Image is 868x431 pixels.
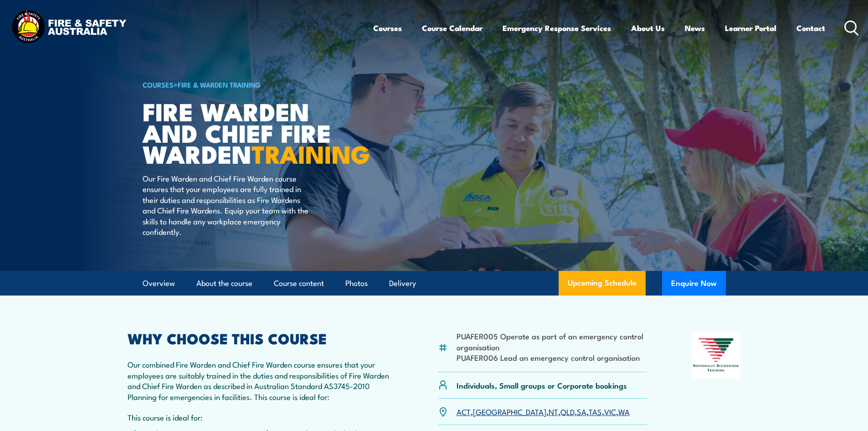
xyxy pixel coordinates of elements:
[345,271,368,296] a: Photos
[128,359,394,402] p: Our combined Fire Warden and Chief Fire Warden course ensures that your employees are suitably tr...
[796,16,825,40] a: Contact
[559,271,646,296] a: Upcoming Schedule
[577,406,586,417] a: SA
[503,16,611,40] a: Emergency Response Services
[178,79,261,89] a: Fire & Warden Training
[457,380,627,390] p: Individuals, Small groups or Corporate bookings
[685,16,705,40] a: News
[128,412,394,422] p: This course is ideal for:
[143,173,309,237] p: Our Fire Warden and Chief Fire Warden course ensures that your employees are fully trained in the...
[274,271,324,296] a: Course content
[604,406,616,417] a: VIC
[473,406,546,417] a: [GEOGRAPHIC_DATA]
[725,16,776,40] a: Learner Portal
[457,352,647,363] li: PUAFER006 Lead an emergency control organisation
[422,16,483,40] a: Course Calendar
[252,134,370,172] strong: TRAINING
[143,100,368,164] h1: Fire Warden and Chief Fire Warden
[128,332,394,344] h2: WHY CHOOSE THIS COURSE
[549,406,558,417] a: NT
[618,406,630,417] a: WA
[143,271,175,296] a: Overview
[560,406,575,417] a: QLD
[373,16,402,40] a: Courses
[196,271,252,296] a: About the course
[389,271,416,296] a: Delivery
[457,406,630,417] p: , , , , , , ,
[662,271,726,296] button: Enquire Now
[143,79,368,90] h6: >
[631,16,665,40] a: About Us
[589,406,602,417] a: TAS
[457,331,647,352] li: PUAFER005 Operate as part of an emergency control organisation
[457,406,471,417] a: ACT
[143,79,174,89] a: COURSES
[692,332,741,378] img: Nationally Recognised Training logo.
